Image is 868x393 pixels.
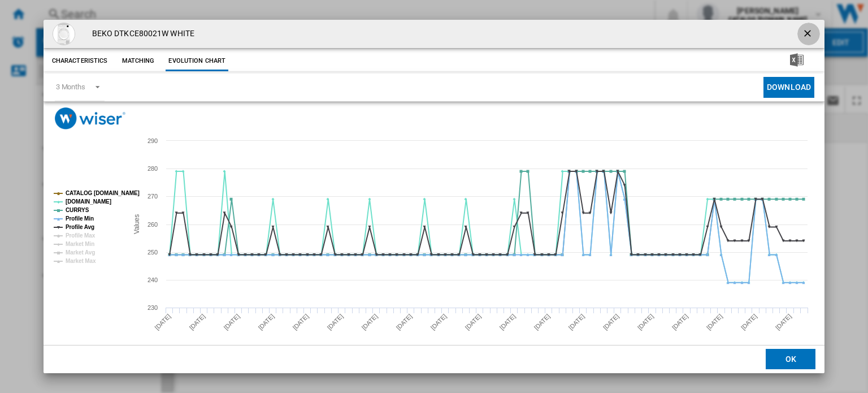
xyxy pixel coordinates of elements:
button: Evolution chart [166,51,228,71]
img: excel-24x24.png [790,53,804,67]
tspan: [DATE] [602,313,620,331]
tspan: [DATE] [325,313,344,331]
tspan: 290 [147,137,158,144]
tspan: Market Min [66,241,94,247]
button: getI18NText('BUTTONS.CLOSE_DIALOG') [797,23,820,45]
tspan: [DATE] [360,313,379,331]
tspan: 280 [147,165,158,172]
tspan: [DATE] [464,313,483,331]
tspan: [DATE] [394,313,413,331]
tspan: Profile Avg [66,224,94,230]
button: Download in Excel [772,51,822,71]
div: 3 Months [56,83,85,91]
tspan: [DATE] [567,313,586,331]
tspan: Market Max [66,258,96,264]
tspan: [DATE] [533,313,552,331]
button: OK [766,349,815,370]
tspan: [DATE] [429,313,448,331]
tspan: Profile Max [66,232,96,239]
tspan: Market Avg [66,249,95,256]
tspan: [DATE] [257,313,275,331]
tspan: [DATE] [188,313,206,331]
tspan: 270 [147,193,158,200]
md-dialog: Product popup [44,20,824,374]
tspan: [DATE] [636,313,655,331]
tspan: 230 [147,304,158,311]
tspan: [DATE] [774,313,793,331]
tspan: CURRYS [66,207,89,213]
img: logo_wiser_300x94.png [55,107,125,129]
tspan: 240 [147,277,158,283]
tspan: CATALOG [DOMAIN_NAME] [66,190,140,196]
button: Characteristics [49,51,111,71]
tspan: 250 [147,249,158,256]
button: Matching [113,51,163,71]
tspan: 260 [147,221,158,228]
h4: BEKO DTKCE80021W WHITE [86,28,194,40]
tspan: [DATE] [222,313,241,331]
tspan: [DATE] [498,313,517,331]
tspan: [DOMAIN_NAME] [66,198,111,205]
tspan: [DATE] [705,313,724,331]
img: M10211744 [53,23,75,45]
tspan: [DATE] [740,313,758,331]
tspan: [DATE] [291,313,310,331]
tspan: Profile Min [66,215,94,222]
button: Download [763,77,814,98]
ng-md-icon: getI18NText('BUTTONS.CLOSE_DIALOG') [802,28,815,41]
tspan: [DATE] [153,313,172,331]
tspan: Values [132,214,140,234]
tspan: [DATE] [671,313,689,331]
